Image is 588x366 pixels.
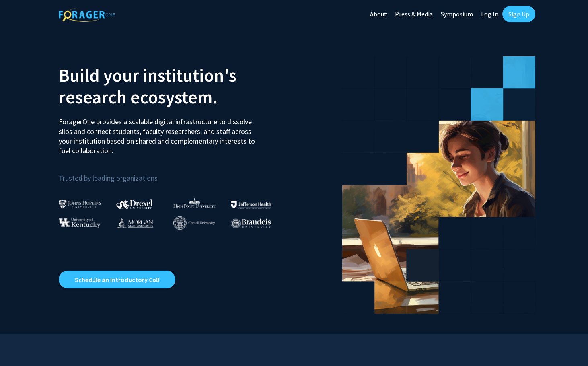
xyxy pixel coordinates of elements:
[59,200,101,208] img: Johns Hopkins University
[173,216,215,230] img: Cornell University
[502,6,535,22] a: Sign Up
[59,64,288,108] h2: Build your institution's research ecosystem.
[173,198,216,208] img: High Point University
[116,218,153,228] img: Morgan State University
[116,199,152,209] img: Drexel University
[59,271,175,288] a: Opens in a new tab
[231,201,271,208] img: Thomas Jefferson University
[59,8,115,22] img: ForagerOne Logo
[59,162,288,184] p: Trusted by leading organizations
[59,111,261,156] p: ForagerOne provides a scalable digital infrastructure to dissolve silos and connect students, fac...
[59,218,101,228] img: University of Kentucky
[231,218,271,228] img: Brandeis University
